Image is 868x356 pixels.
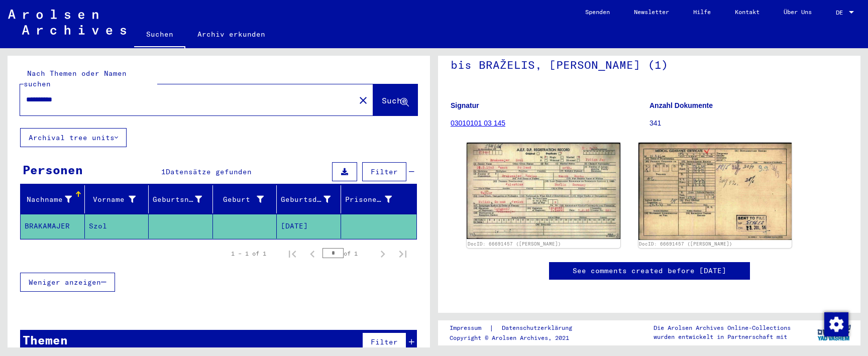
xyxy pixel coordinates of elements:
img: 001.jpg [467,143,620,239]
img: Zustimmung ändern [824,312,848,336]
div: Vorname [89,194,136,205]
div: Geburt‏ [217,194,264,205]
div: Nachname [25,191,84,207]
span: Datensätze gefunden [166,167,252,176]
a: Impressum [450,323,489,333]
img: Arolsen_neg.svg [8,10,126,35]
b: Signatur [451,101,479,109]
b: Anzahl Dokumente [649,101,713,109]
mat-label: Nach Themen oder Namen suchen [24,69,127,88]
div: 1 – 1 of 1 [231,249,266,258]
mat-header-cell: Nachname [21,185,85,213]
a: 03010101 03 145 [451,119,505,127]
a: DocID: 66691457 ([PERSON_NAME]) [468,241,561,247]
mat-header-cell: Prisoner # [341,185,417,213]
div: Themen [23,331,68,349]
div: Geburtsdatum [281,194,331,205]
img: 002.jpg [638,143,792,240]
mat-header-cell: Vorname [85,185,149,213]
button: Suche [373,84,417,115]
div: Prisoner # [345,194,392,205]
p: 341 [649,118,848,129]
button: First page [282,244,302,264]
div: Geburtsname [153,191,214,207]
a: Datenschutzerklärung [494,323,584,333]
div: Vorname [89,191,149,207]
a: DocID: 66691457 ([PERSON_NAME]) [639,241,732,247]
mat-icon: close [357,94,369,106]
button: Filter [362,162,406,181]
button: Archival tree units [20,128,127,147]
mat-cell: [DATE] [277,214,341,239]
button: Filter [362,332,406,351]
div: Geburt‏ [217,191,277,207]
span: 1 [161,167,166,176]
div: Nachname [25,194,72,205]
span: Weniger anzeigen [29,278,101,287]
div: Prisoner # [345,191,405,207]
a: See comments created before [DATE] [573,266,726,276]
span: DE [836,9,847,16]
p: Copyright © Arolsen Archives, 2021 [450,333,584,342]
mat-header-cell: Geburt‏ [213,185,277,213]
p: wurden entwickelt in Partnerschaft mit [654,332,791,341]
p: Die Arolsen Archives Online-Collections [654,323,791,332]
button: Last page [393,244,413,264]
span: Filter [371,167,398,176]
div: of 1 [322,249,373,258]
button: Previous page [302,244,322,264]
button: Clear [353,90,373,110]
a: Archiv erkunden [185,22,277,46]
mat-header-cell: Geburtsdatum [277,185,341,213]
mat-cell: Szol [85,214,149,239]
span: Filter [371,337,398,346]
button: Next page [373,244,393,264]
button: Weniger anzeigen [20,273,115,292]
a: Suchen [134,22,185,48]
div: Geburtsname [153,194,202,205]
h1: Ordner DP0497, Namen von [PERSON_NAME], [PERSON_NAME] bis BRAŽELIS, [PERSON_NAME] (1) [451,25,848,86]
div: | [450,323,584,333]
div: Geburtsdatum [281,191,343,207]
img: yv_logo.png [815,320,853,345]
div: Personen [23,161,83,179]
mat-cell: BRAKAMAJER [21,214,85,239]
mat-header-cell: Geburtsname [149,185,213,213]
span: Suche [382,95,407,105]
